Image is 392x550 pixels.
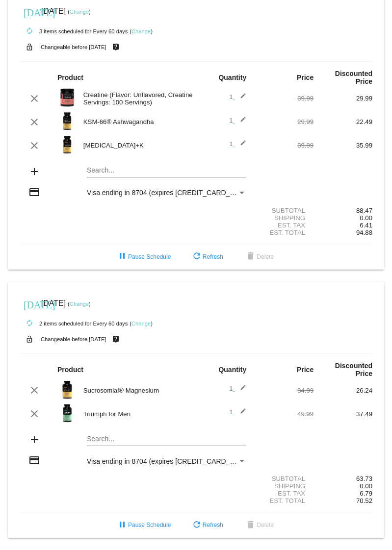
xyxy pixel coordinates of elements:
[24,318,35,329] mat-icon: autorenew
[110,41,122,53] mat-icon: live_help
[255,222,314,229] div: Est. Tax
[235,93,246,104] mat-icon: edit
[78,91,196,106] div: Creatine (Flavor: Unflavored, Creatine Servings: 100 Servings)
[314,142,372,149] div: 35.99
[116,251,128,263] mat-icon: pause
[87,189,246,197] mat-select: Payment Method
[28,384,40,396] mat-icon: clear
[360,490,372,497] span: 6.79
[255,475,314,482] div: Subtotal
[110,333,122,346] mat-icon: live_help
[57,366,83,374] strong: Product
[335,362,372,377] strong: Discounted Price
[255,410,314,418] div: 49.99
[78,387,196,394] div: Sucrosomial® Magnesium
[108,516,179,534] button: Pause Schedule
[335,70,372,85] strong: Discounted Price
[235,408,246,420] mat-icon: edit
[24,6,35,18] mat-icon: [DATE]
[57,74,83,81] strong: Product
[255,482,314,490] div: Shipping
[20,321,128,326] small: 2 items scheduled for Every 60 days
[314,475,372,482] div: 63.73
[235,116,246,128] mat-icon: edit
[356,229,372,236] span: 94.88
[131,28,151,34] a: Change
[87,457,251,465] span: Visa ending in 8704 (expires [CREDIT_CARD_DATA])
[297,366,314,374] strong: Price
[28,408,40,420] mat-icon: clear
[229,93,246,100] span: 1
[191,251,203,263] mat-icon: refresh
[245,253,274,260] span: Delete
[183,248,231,266] button: Refresh
[131,321,151,326] a: Change
[191,522,223,528] span: Refresh
[28,434,40,446] mat-icon: add
[108,248,179,266] button: Pause Schedule
[57,380,77,400] img: magnesium-carousel-1.png
[297,74,314,81] strong: Price
[245,520,257,531] mat-icon: delete
[360,214,372,222] span: 0.00
[28,186,40,198] mat-icon: credit_card
[191,520,203,531] mat-icon: refresh
[255,118,314,125] div: 29.99
[70,9,89,15] a: Change
[68,301,91,307] small: ( )
[57,403,77,423] img: Image-1-Triumph_carousel-front-transp.png
[191,253,223,260] span: Refresh
[314,387,372,394] div: 26.24
[57,111,77,131] img: Image-1-Carousel-Ash-1000x1000-Transp-v2.png
[314,410,372,418] div: 37.49
[68,9,91,15] small: ( )
[255,490,314,497] div: Est. Tax
[314,207,372,214] div: 88.47
[255,214,314,222] div: Shipping
[237,248,282,266] button: Delete
[116,522,171,528] span: Pause Schedule
[28,116,40,128] mat-icon: clear
[24,333,35,346] mat-icon: lock_open
[24,25,35,37] mat-icon: autorenew
[255,142,314,149] div: 39.99
[70,301,89,307] a: Change
[24,298,35,310] mat-icon: [DATE]
[87,457,246,465] mat-select: Payment Method
[235,140,246,151] mat-icon: edit
[229,408,246,416] span: 1
[130,28,153,34] small: ( )
[255,207,314,214] div: Subtotal
[41,336,106,342] small: Changeable before [DATE]
[229,385,246,392] span: 1
[28,454,40,466] mat-icon: credit_card
[78,410,196,418] div: Triumph for Men
[255,387,314,394] div: 34.99
[356,497,372,504] span: 70.52
[183,516,231,534] button: Refresh
[130,321,153,326] small: ( )
[255,229,314,236] div: Est. Total
[28,140,40,151] mat-icon: clear
[20,28,128,34] small: 3 items scheduled for Every 60 days
[218,366,246,374] strong: Quantity
[57,135,77,154] img: Image-1-Carousel-Vitamin-DK-Photoshoped-1000x1000-1.png
[255,95,314,102] div: 39.99
[78,142,196,149] div: [MEDICAL_DATA]+K
[245,522,274,528] span: Delete
[87,167,246,175] input: Search...
[41,44,106,50] small: Changeable before [DATE]
[116,520,128,531] mat-icon: pause
[218,74,246,81] strong: Quantity
[24,41,35,53] mat-icon: lock_open
[235,384,246,396] mat-icon: edit
[255,497,314,504] div: Est. Total
[314,95,372,102] div: 29.99
[229,140,246,148] span: 1
[245,251,257,263] mat-icon: delete
[237,516,282,534] button: Delete
[229,117,246,124] span: 1
[78,118,196,125] div: KSM-66® Ashwagandha
[57,88,77,107] img: Image-1-Carousel-Creatine-100S-1000x1000-1.png
[28,93,40,104] mat-icon: clear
